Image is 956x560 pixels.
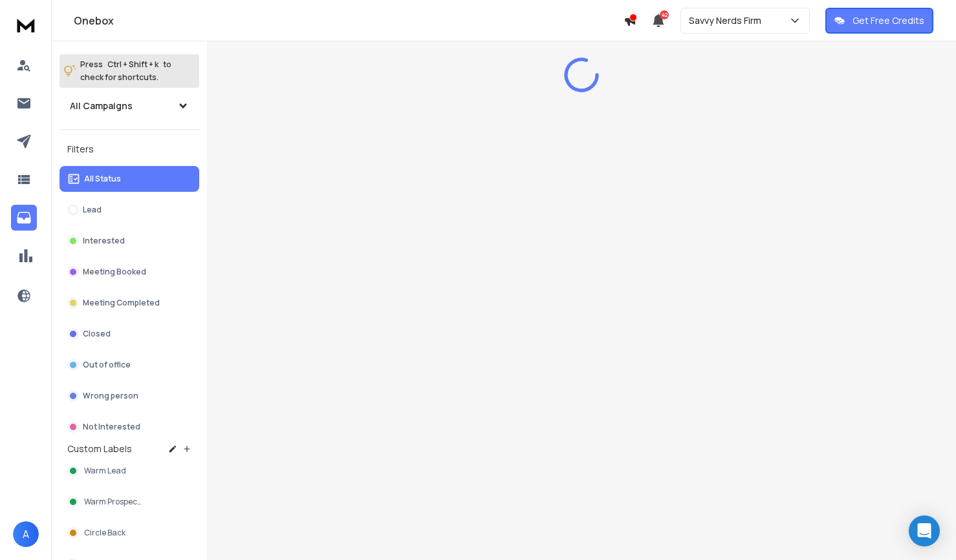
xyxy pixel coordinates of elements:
[60,489,199,515] button: Warm Prospects
[84,174,121,184] p: All Status
[83,205,102,215] p: Lead
[67,442,132,455] h3: Custom Labels
[84,528,125,538] span: Circle Back
[83,236,125,246] p: Interested
[60,458,199,484] button: Warm Lead
[909,515,940,546] div: Open Intercom Messenger
[60,166,199,192] button: All Status
[60,352,199,378] button: Out of office
[105,57,160,72] span: Ctrl + Shift + k
[83,298,160,308] p: Meeting Completed
[84,497,144,507] span: Warm Prospects
[83,391,138,401] p: Wrong person
[83,329,111,339] p: Closed
[80,58,171,84] p: Press to check for shortcuts.
[13,521,39,547] button: A
[60,140,199,158] h3: Filters
[689,14,766,27] p: Savvy Nerds Firm
[83,360,131,370] p: Out of office
[660,10,669,19] span: 42
[13,13,39,37] img: logo
[60,259,199,285] button: Meeting Booked
[60,383,199,409] button: Wrong person
[60,321,199,347] button: Closed
[853,14,924,27] p: Get Free Credits
[84,466,126,476] span: Warm Lead
[60,228,199,254] button: Interested
[60,93,199,119] button: All Campaigns
[60,520,199,546] button: Circle Back
[60,290,199,316] button: Meeting Completed
[60,414,199,440] button: Not Interested
[83,267,146,277] p: Meeting Booked
[70,99,133,112] h1: All Campaigns
[60,197,199,223] button: Lead
[74,13,624,28] h1: Onebox
[825,8,933,34] button: Get Free Credits
[83,422,140,432] p: Not Interested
